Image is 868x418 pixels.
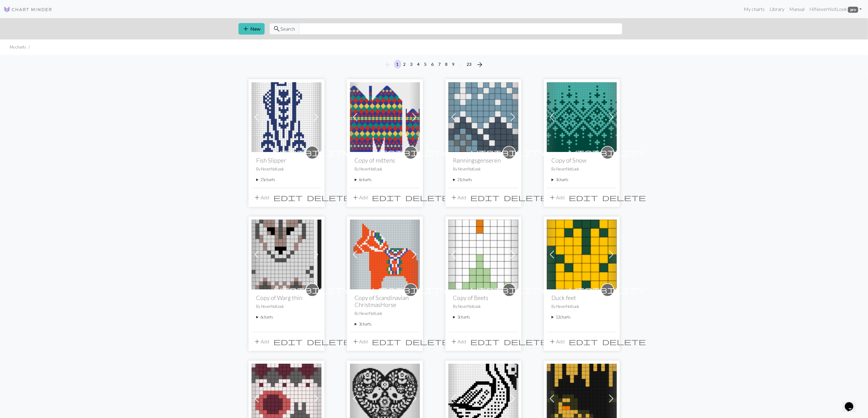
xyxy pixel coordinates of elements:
[272,192,305,203] button: Edit
[443,60,450,69] button: 8
[350,251,420,257] a: Orange Horse
[256,166,317,172] p: By NeverNotLook
[406,193,449,202] span: delete
[252,192,272,203] button: Add
[842,394,862,412] iframe: chat widget
[350,336,370,347] button: Add
[370,192,403,203] button: Edit
[547,113,617,119] a: Gg snow
[355,157,415,164] h2: Copy of mittens
[408,60,415,69] button: 3
[453,314,513,320] summary: 3charts
[373,285,449,295] span: visibility
[453,157,513,164] h2: Rønningsgenseren
[307,337,351,346] span: delete
[474,60,486,69] button: Next
[468,336,502,347] button: Edit
[370,336,403,347] button: Edit
[281,25,295,32] span: Search
[547,336,567,347] button: Add
[547,395,617,401] a: Maine Birds and Plants
[274,148,350,157] span: visibility
[569,193,598,202] span: edit
[549,193,556,202] span: add
[256,304,317,309] p: By NeverNotLook
[451,193,458,202] span: add
[256,177,317,183] summary: 25charts
[448,336,468,347] button: Add
[767,3,787,15] a: Library
[569,194,598,201] i: Edit
[848,7,858,13] span: pro
[549,337,556,346] span: add
[471,285,547,295] span: visibility
[401,60,408,69] button: 2
[502,192,550,203] button: Delete
[429,60,436,69] button: 6
[274,338,303,345] i: Edit
[552,157,612,164] h2: Copy of Snow
[274,337,303,346] span: edit
[305,192,353,203] button: Delete
[476,61,484,68] i: Next
[787,3,807,15] a: Manual
[471,337,500,346] span: edit
[567,336,600,347] button: Edit
[569,337,598,346] span: edit
[471,194,500,201] i: Edit
[448,82,518,152] img: Rønningsgenseren
[453,177,513,183] summary: 21charts
[307,193,351,202] span: delete
[807,3,864,15] a: HiNeverNotLook pro
[468,192,502,203] button: Edit
[372,337,401,346] span: edit
[273,25,281,33] span: search
[552,177,612,183] summary: 3charts
[238,23,265,35] button: New
[448,192,468,203] button: Add
[10,44,26,50] li: My charts
[471,284,547,296] i: private
[504,337,548,346] span: delete
[570,147,646,159] i: private
[415,60,422,69] button: 4
[256,314,317,320] summary: 6charts
[552,304,612,309] p: By NeverNotLook
[422,60,429,69] button: 5
[451,337,458,346] span: add
[252,251,321,257] a: Copy of Warg thin
[602,193,646,202] span: delete
[448,220,518,289] img: beets
[254,337,261,346] span: add
[552,166,612,172] p: By NeverNotLook
[355,294,415,308] h2: Copy of Scandinavian ChristmasHorse
[373,147,449,159] i: private
[350,113,420,119] a: Left Mitten
[570,285,646,295] span: visibility
[252,113,321,119] a: fish jumper colourwork frontpanel
[274,147,350,159] i: private
[448,113,518,119] a: Rønningsgenseren
[352,337,359,346] span: add
[352,193,359,202] span: add
[355,177,415,183] summary: 6charts
[741,3,767,15] a: My charts
[471,338,500,345] i: Edit
[476,60,484,69] span: arrow_forward
[4,6,52,13] img: Logo
[403,192,451,203] button: Delete
[547,192,567,203] button: Add
[350,395,420,401] a: folk art heart 2.webp
[471,147,547,159] i: private
[274,193,303,202] span: edit
[305,336,353,347] button: Delete
[372,194,401,201] i: Edit
[355,166,415,172] p: By NeverNotLook
[547,220,617,289] img: Duck feet
[373,148,449,157] span: visibility
[350,192,370,203] button: Add
[272,336,305,347] button: Edit
[242,25,250,33] span: add
[274,284,350,296] i: private
[274,285,350,295] span: visibility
